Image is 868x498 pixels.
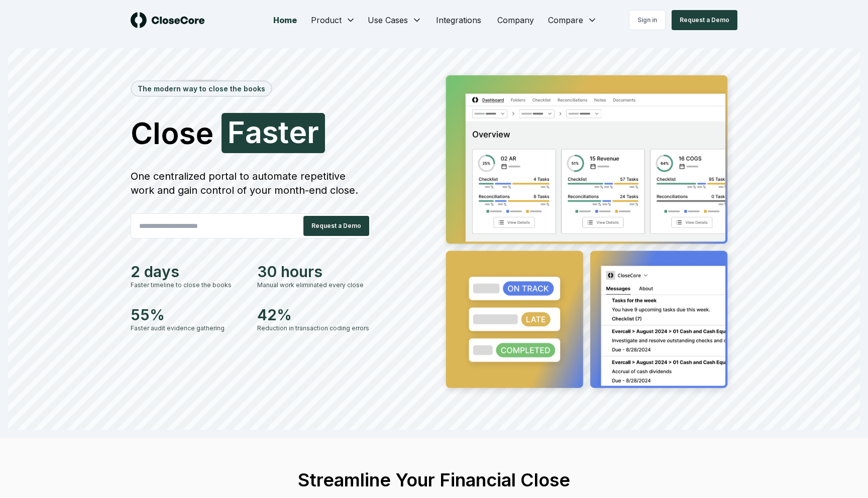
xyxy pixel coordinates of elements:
[368,14,408,26] span: Use Cases
[228,117,245,147] span: F
[278,117,289,147] span: t
[307,117,319,147] span: r
[362,10,428,30] button: Use Cases
[305,10,362,30] button: Product
[548,14,583,26] span: Compare
[629,10,666,30] a: Sign in
[289,117,307,147] span: e
[131,263,245,281] div: 2 days
[672,10,737,30] button: Request a Demo
[131,118,213,148] span: Close
[131,306,245,324] div: 55%
[428,10,489,30] a: Integrations
[303,216,369,236] button: Request a Demo
[257,306,372,324] div: 42%
[262,117,278,147] span: s
[311,14,342,26] span: Product
[257,324,372,333] div: Reduction in transaction coding errors
[131,12,205,28] img: logo
[131,324,245,333] div: Faster audit evidence gathering
[245,117,262,147] span: a
[265,10,305,30] a: Home
[280,470,588,490] h2: Streamline Your Financial Close
[489,10,542,30] a: Company
[131,281,245,290] div: Faster timeline to close the books
[257,281,372,290] div: Manual work eliminated every close
[542,10,603,30] button: Compare
[132,81,271,96] div: The modern way to close the books
[257,263,372,281] div: 30 hours
[438,68,737,399] img: Jumbotron
[131,169,372,197] div: One centralized portal to automate repetitive work and gain control of your month-end close.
